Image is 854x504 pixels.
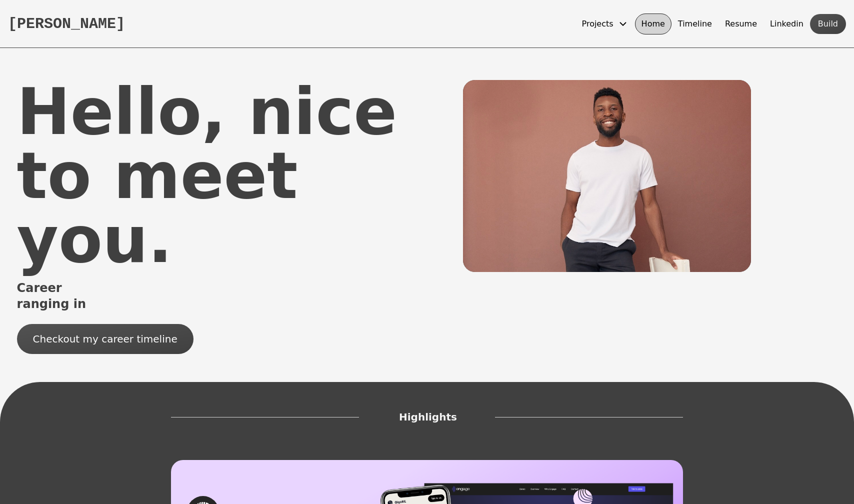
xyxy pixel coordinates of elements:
[763,13,810,34] button: Linkedin
[582,18,613,30] span: Projects
[671,13,718,34] button: Timeline
[17,80,463,272] div: Hello, nice to meet you.
[463,80,751,272] img: darrel_home.35f3a64193ee4a412503.jpeg
[17,280,113,312] span: Career ranging in
[8,15,125,33] button: [PERSON_NAME]
[718,13,763,34] button: Resume
[635,13,671,34] button: Home
[399,410,455,424] span: Highlights
[17,324,193,354] button: Checkout my career timeline
[810,14,846,34] button: Build
[575,13,635,34] button: Projects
